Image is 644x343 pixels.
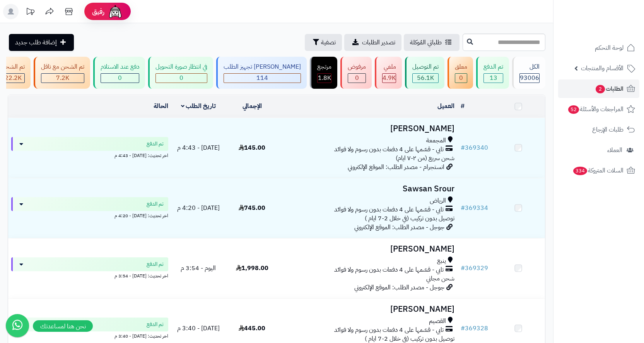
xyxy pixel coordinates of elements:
span: 0 [459,73,463,83]
span: # [461,324,465,333]
div: معلق [455,63,467,71]
div: 22152 [2,74,24,83]
div: الكل [519,63,540,71]
div: اخر تحديث: [DATE] - 4:20 م [11,211,168,219]
span: السلات المتروكة [572,165,624,176]
span: [DATE] - 4:20 م [177,203,220,213]
span: جوجل - مصدر الطلب: الموقع الإلكتروني [354,283,444,292]
a: تم الدفع 13 [475,57,511,89]
a: طلبات الإرجاع [558,120,639,139]
a: تم الشحن مع ناقل 7.2K [32,57,92,89]
span: انستجرام - مصدر الطلب: الموقع الإلكتروني [348,162,444,172]
a: الحالة [154,101,168,111]
h3: Sawsan Srour [282,184,454,193]
span: تابي - قسّمها على 4 دفعات بدون رسوم ولا فوائد [334,326,444,335]
span: شحن مجاني [426,274,454,283]
span: تم الدفع [147,140,164,148]
span: 1,998.00 [236,264,268,273]
div: اخر تحديث: [DATE] - 3:40 م [11,331,168,340]
span: الطلبات [595,83,624,94]
img: logo-2.png [591,6,637,22]
div: دفع عند الاستلام [101,63,139,71]
a: في انتظار صورة التحويل 0 [147,57,215,89]
h3: [PERSON_NAME] [282,305,454,314]
a: السلات المتروكة334 [558,161,639,180]
span: تصفية [321,38,336,47]
span: 0 [179,73,183,83]
span: طلباتي المُوكلة [410,38,442,47]
div: تم الشحن [1,63,25,71]
span: 334 [573,167,587,175]
span: تم الدفع [147,260,164,268]
span: اليوم - 3:54 م [181,264,216,273]
span: # [461,264,465,273]
span: 56.1K [417,73,434,83]
a: لوحة التحكم [558,39,639,57]
a: تحديثات المنصة [20,4,40,21]
a: مرتجع 1.8K [308,57,339,89]
div: تم التوصيل [412,63,439,71]
span: 7.2K [56,73,69,83]
div: 114 [224,74,301,83]
span: القصيم [429,317,446,326]
div: 4925 [383,74,396,83]
span: العملاء [607,145,622,155]
span: تابي - قسّمها على 4 دفعات بدون رسوم ولا فوائد [334,205,444,214]
span: # [461,203,465,213]
a: الطلبات2 [558,79,639,98]
a: #369329 [461,264,488,273]
img: ai-face.png [108,4,123,19]
span: المراجعات والأسئلة [567,104,624,115]
span: [DATE] - 3:40 م [177,324,220,333]
span: توصيل بدون تركيب (في خلال 2-7 ايام ) [365,214,454,223]
div: 7223 [41,74,84,83]
span: 145.00 [239,143,265,152]
a: دفع عند الاستلام 0 [92,57,147,89]
div: اخر تحديث: [DATE] - 4:43 م [11,151,168,159]
a: تصدير الطلبات [344,34,401,51]
span: [DATE] - 4:43 م [177,143,220,152]
span: ينبع [437,257,446,265]
span: تصدير الطلبات [362,38,395,47]
span: 745.00 [239,203,265,213]
a: معلق 0 [446,57,475,89]
span: 93006 [520,73,539,83]
span: 445.00 [239,324,265,333]
span: 2 [596,85,605,93]
a: تاريخ الطلب [181,101,216,111]
a: إضافة طلب جديد [9,34,74,51]
span: # [461,143,465,152]
div: 13 [484,74,503,83]
span: طلبات الإرجاع [592,124,624,135]
div: تم الدفع [483,63,503,71]
a: #369340 [461,143,488,152]
div: في انتظار صورة التحويل [155,63,207,71]
span: إضافة طلب جديد [15,38,57,47]
span: الأقسام والمنتجات [581,63,624,74]
span: 1.8K [318,73,331,83]
span: رفيق [92,7,104,16]
span: 22.2K [5,73,22,83]
a: # [461,101,465,111]
div: 0 [156,74,207,83]
div: مرفوض [348,63,366,71]
div: ملغي [382,63,396,71]
span: 52 [568,105,579,114]
span: 114 [256,73,268,83]
div: 56082 [413,74,438,83]
span: المجمعة [426,136,446,145]
a: العميل [437,101,454,111]
a: تم التوصيل 56.1K [403,57,446,89]
div: اخر تحديث: [DATE] - 3:54 م [11,271,168,279]
div: 1765 [318,74,331,83]
span: تم الدفع [147,200,164,208]
span: لوحة التحكم [595,42,624,53]
h3: [PERSON_NAME] [282,245,454,253]
span: شحن سريع (من ٢-٧ ايام) [396,154,454,163]
a: المراجعات والأسئلة52 [558,100,639,118]
span: 0 [118,73,122,83]
span: جوجل - مصدر الطلب: الموقع الإلكتروني [354,223,444,232]
div: [PERSON_NAME] تجهيز الطلب [224,63,301,71]
span: 4.9K [383,73,396,83]
span: تابي - قسّمها على 4 دفعات بدون رسوم ولا فوائد [334,265,444,274]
